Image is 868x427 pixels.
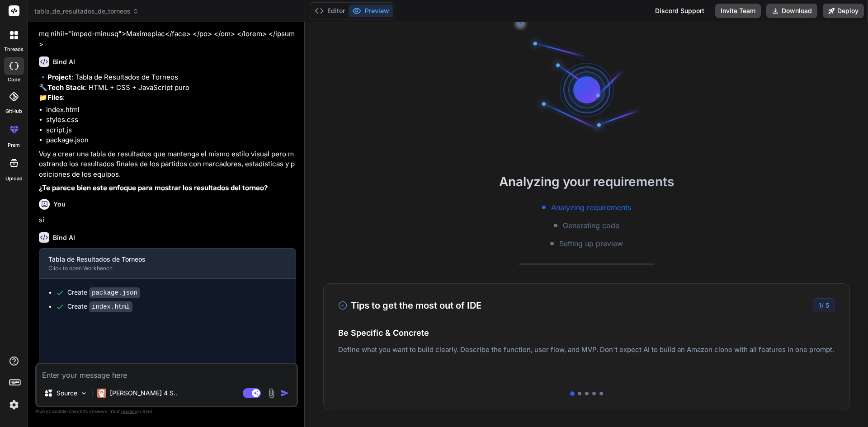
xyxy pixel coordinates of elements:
[349,5,393,17] button: Preview
[46,115,296,125] li: styles.css
[89,287,140,298] code: package.json
[47,93,63,102] strong: Files
[8,76,20,84] label: code
[5,108,22,115] label: GitHub
[47,73,71,81] strong: Project
[559,238,623,249] span: Setting up preview
[650,4,710,18] div: Discord Support
[48,265,272,272] div: Click to open Workbench
[80,389,88,397] img: Pick Models
[338,299,481,312] h3: Tips to get the most out of IDE
[823,4,864,18] button: Deploy
[46,105,296,115] li: index.html
[5,175,23,183] label: Upload
[46,135,296,145] li: package.json
[34,7,139,16] span: tabla_de_resultados_de_torneos
[338,327,835,339] h4: Be Specific & Concrete
[39,183,268,192] strong: ¿Te parece bien este enfoque para mostrar los resultados del torneo?
[53,57,75,66] h6: Bind AI
[813,298,835,312] div: /
[819,301,821,309] span: 1
[110,389,177,398] p: [PERSON_NAME] 4 S..
[280,389,289,398] img: icon
[305,172,868,191] h2: Analyzing your requirements
[39,215,296,225] p: si
[67,302,132,311] div: Create
[46,125,296,136] li: script.js
[563,220,619,231] span: Generating code
[47,83,85,92] strong: Tech Stack
[266,388,277,399] img: attachment
[48,255,272,264] div: Tabla de Resultados de Torneos
[89,301,132,312] code: index.html
[39,72,296,103] p: 🔹 : Tabla de Resultados de Torneos 🔧 : HTML + CSS + JavaScript puro 📁 :
[826,301,829,309] span: 5
[97,389,106,398] img: Claude 4 Sonnet
[8,141,20,149] label: prem
[39,149,296,180] p: Voy a crear una tabla de resultados que mantenga el mismo estilo visual pero mostrando los result...
[57,389,77,398] p: Source
[67,288,140,297] div: Create
[551,202,631,213] span: Analyzing requirements
[35,407,298,416] p: Always double-check its answers. Your in Bind
[715,4,761,18] button: Invite Team
[121,408,137,414] span: privacy
[311,5,349,17] button: Editor
[39,249,281,278] button: Tabla de Resultados de TorneosClick to open Workbench
[6,397,22,413] img: settings
[766,4,817,18] button: Download
[53,200,66,209] h6: You
[53,233,75,242] h6: Bind AI
[4,46,24,53] label: threads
